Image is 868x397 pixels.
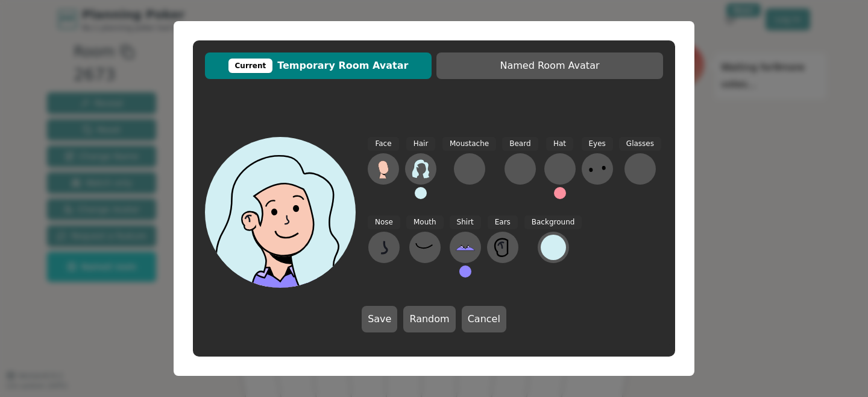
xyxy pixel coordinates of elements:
span: Face [368,137,398,151]
span: Hat [546,137,573,151]
button: Random [403,306,455,332]
span: Moustache [442,137,496,151]
span: Glasses [619,137,661,151]
button: Named Room Avatar [436,52,663,79]
span: Ears [488,215,518,229]
button: Save [362,306,397,332]
div: Current [228,59,273,73]
span: Mouth [406,215,444,229]
span: Background [524,215,582,229]
button: Cancel [462,306,506,332]
span: Named Room Avatar [442,59,657,73]
span: Nose [368,215,400,229]
span: Shirt [450,215,481,229]
span: Hair [406,137,436,151]
span: Temporary Room Avatar [211,59,426,73]
span: Eyes [582,137,613,151]
button: CurrentTemporary Room Avatar [205,52,432,79]
span: Beard [502,137,538,151]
